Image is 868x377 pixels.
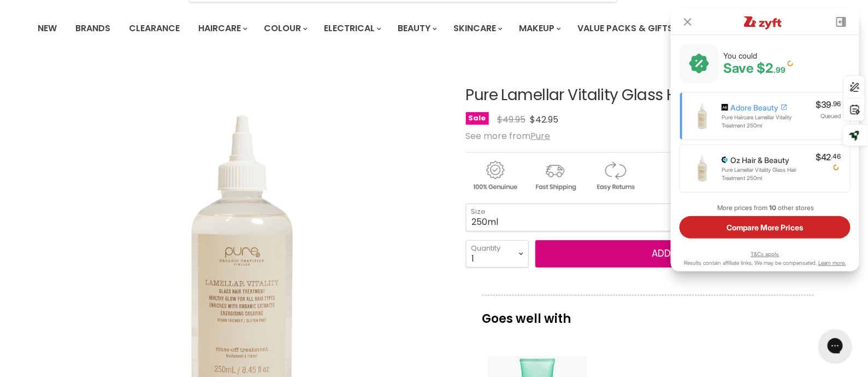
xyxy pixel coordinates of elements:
[466,240,529,268] select: Quantity
[30,13,737,44] ul: Main menu
[30,17,66,40] a: New
[652,247,713,260] span: Add to cart
[482,295,814,331] p: Goes well with
[446,17,509,40] a: Skincare
[813,326,857,366] iframe: Gorgias live chat messenger
[390,17,444,40] a: Beauty
[466,159,524,193] img: genuine.gif
[121,17,188,40] a: Clearance
[25,13,844,44] nav: Main
[530,113,559,126] span: $42.95
[526,159,584,193] img: shipping.gif
[511,17,568,40] a: Makeup
[316,17,388,40] a: Electrical
[466,112,489,125] span: Sale
[68,17,119,40] a: Brands
[466,87,830,104] h1: Pure Lamellar Vitality Glass Hair Treatment
[466,130,551,142] span: See more from
[498,113,526,126] span: $49.95
[535,240,830,268] button: Add to cart
[256,17,314,40] a: Colour
[531,130,551,142] a: Pure
[586,159,644,193] img: returns.gif
[570,17,682,40] a: Value Packs & Gifts
[191,17,254,40] a: Haircare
